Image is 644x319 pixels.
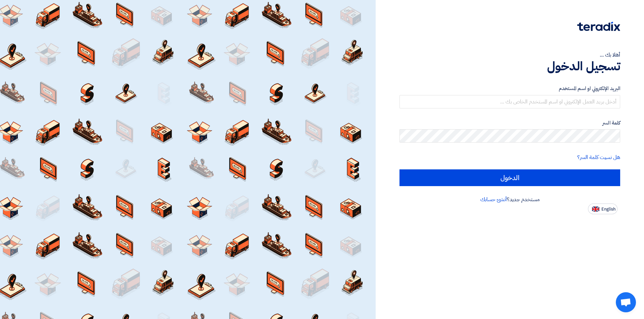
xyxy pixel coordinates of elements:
[399,51,620,59] div: أهلا بك ...
[592,207,599,212] img: en-US.png
[399,59,620,74] h1: تسجيل الدخول
[399,119,620,127] label: كلمة السر
[577,153,620,161] a: هل نسيت كلمة السر؟
[601,207,615,212] span: English
[399,169,620,186] input: الدخول
[399,195,620,204] div: مستخدم جديد؟
[399,85,620,92] label: البريد الإلكتروني او اسم المستخدم
[577,22,620,31] img: Teradix logo
[480,195,507,204] a: أنشئ حسابك
[399,95,620,108] input: أدخل بريد العمل الإلكتروني او اسم المستخدم الخاص بك ...
[616,292,636,312] a: Open chat
[588,204,618,214] button: English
